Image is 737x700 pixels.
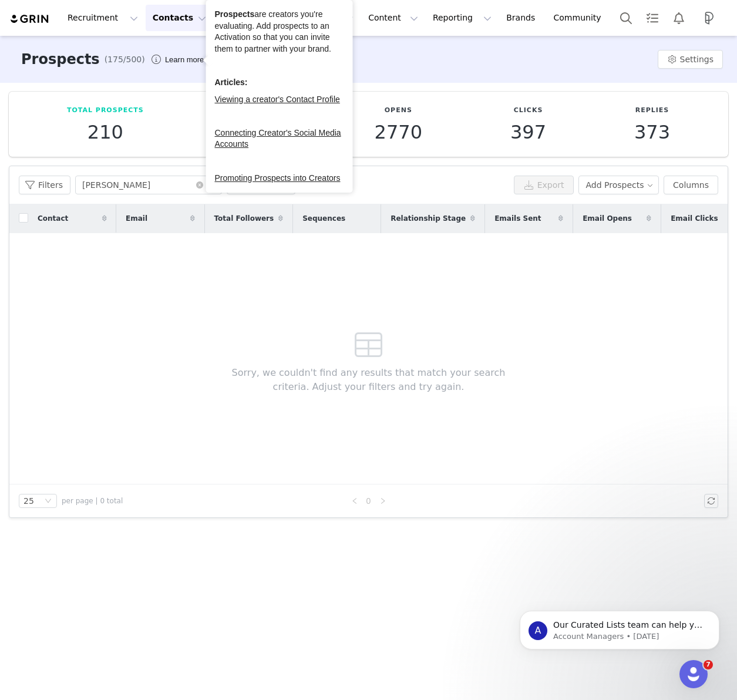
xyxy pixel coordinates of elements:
[634,106,670,116] p: Replies
[67,106,144,116] p: Total Prospects
[62,496,123,506] span: per page | 0 total
[126,213,147,224] span: Email
[60,5,145,31] button: Recruitment
[699,9,718,28] img: 7bad52fe-8e26-42a7-837a-944eb1552531.png
[692,9,730,28] button: Profile
[214,213,274,224] span: Total Followers
[376,494,390,508] li: Next Page
[214,366,523,394] span: Sorry, we couldn't find any results that match your search criteria. Adjust your filters and try ...
[499,5,546,31] a: Brands
[361,5,425,31] button: Content
[547,5,614,31] a: Community
[9,14,51,25] img: grin logo
[21,49,100,70] h3: Prospects
[671,213,718,224] span: Email Clicks
[163,54,206,66] div: Tooltip anchor
[348,494,362,508] li: Previous Page
[146,5,213,31] button: Contacts
[105,53,145,66] span: (175/500)
[23,494,34,507] div: 25
[196,181,203,189] i: icon: close-circle
[19,176,70,194] button: Filters
[578,176,659,194] button: Add Prospects
[514,176,574,194] button: Export
[391,213,466,224] span: Relationship Stage
[679,660,708,688] iframe: Intercom live chat
[426,5,499,31] button: Reporting
[215,95,340,104] a: Viewing a creator's Contact Profile
[75,176,222,194] input: Search...
[215,128,341,149] a: Connecting Creator's Social Media Accounts
[375,122,422,143] p: 2770
[510,122,546,143] p: 397
[634,122,670,143] p: 373
[510,106,546,116] p: Clicks
[38,213,68,224] span: Contact
[215,9,344,55] div: are creators you're evaluating. Add prospects to an Activation so that you can invite them to par...
[215,173,341,183] a: Promoting Prospects into Creators
[351,497,358,504] i: icon: left
[379,497,386,504] i: icon: right
[215,78,248,87] b: Articles:
[640,5,665,31] a: Tasks
[215,9,255,19] b: Prospects
[664,176,718,194] button: Columns
[375,106,422,116] p: Opens
[362,494,375,507] a: 0
[613,5,639,31] button: Search
[502,586,737,668] iframe: Intercom notifications message
[302,213,345,224] span: Sequences
[583,213,632,224] span: Email Opens
[704,660,713,669] span: 7
[67,122,144,143] p: 210
[45,497,52,506] i: icon: down
[658,50,723,69] button: Settings
[362,494,376,508] li: 0
[666,5,692,31] button: Notifications
[494,213,541,224] span: Emails Sent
